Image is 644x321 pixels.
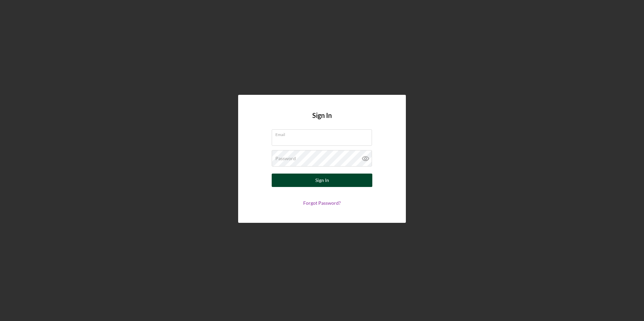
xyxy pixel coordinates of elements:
label: Email [275,130,372,137]
a: Forgot Password? [303,200,341,206]
h4: Sign In [312,112,332,129]
div: Sign In [315,174,329,187]
label: Password [275,156,296,161]
button: Sign In [272,174,372,187]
